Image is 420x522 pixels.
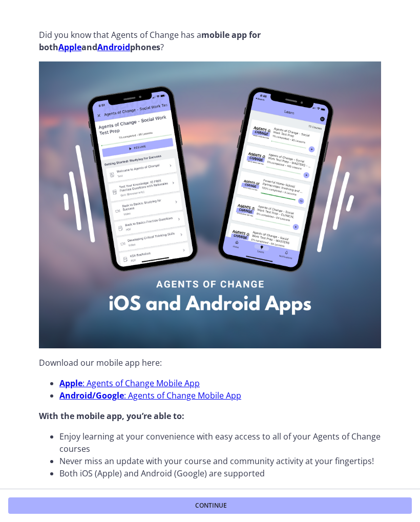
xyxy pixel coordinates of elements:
[59,430,381,455] li: Enjoy learning at your convenience with easy access to all of your Agents of Change courses
[39,61,381,348] img: Agents_of_Change_Mobile_App_Now_Available!.png
[39,488,381,512] p: Once you’ve downloaded the app, simply log in with your existing email and password to instantly ...
[59,390,124,401] strong: Android/Google
[59,467,381,479] li: Both iOS (Apple) and Android (Google) are supported
[195,502,227,510] span: Continue
[59,378,82,389] strong: Apple
[59,390,241,401] a: Android/Google: Agents of Change Mobile App
[39,410,184,422] strong: With the mobile app, you’re able to:
[59,378,200,389] a: Apple: Agents of Change Mobile App
[8,497,412,514] button: Continue
[39,357,381,369] p: Download our mobile app here:
[59,455,381,467] li: Never miss an update with your course and community activity at your fingertips!
[39,29,381,53] p: Did you know that Agents of Change has a ?
[81,41,97,53] strong: and
[97,41,130,53] a: Android
[130,41,160,53] strong: phones
[58,41,81,53] a: Apple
